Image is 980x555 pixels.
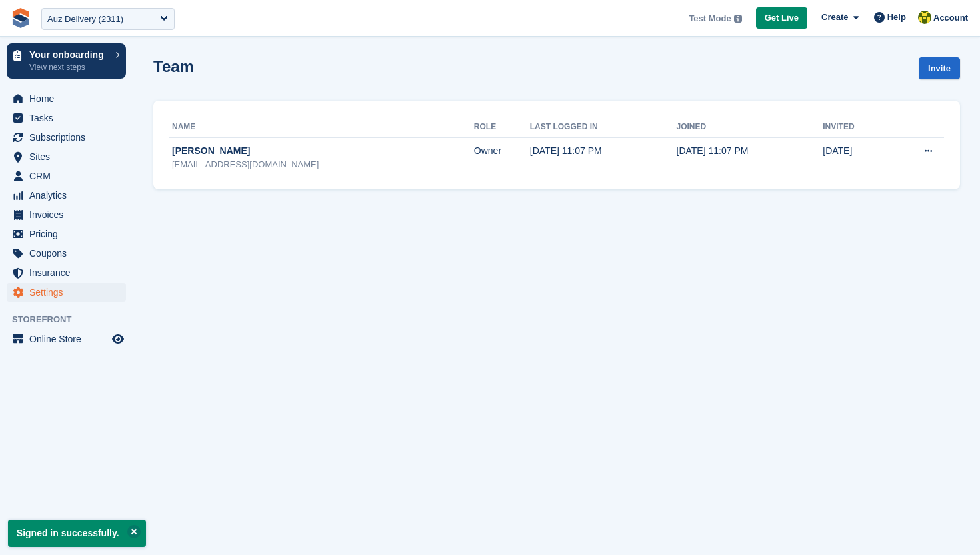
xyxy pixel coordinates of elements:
span: Storefront [12,313,133,326]
th: Last logged in [530,117,677,138]
span: Get Live [765,11,799,25]
img: Rob Sweeney [918,11,931,24]
span: Pricing [29,225,109,243]
a: menu [7,109,126,127]
span: Invoices [29,205,109,224]
a: menu [7,205,126,224]
p: Signed in successfully. [8,520,146,547]
a: Get Live [756,7,807,29]
span: Sites [29,147,109,166]
span: Create [821,11,848,24]
span: CRM [29,167,109,185]
a: menu [7,225,126,243]
span: Insurance [29,263,109,282]
th: Joined [677,117,823,138]
td: Owner [474,137,530,179]
a: menu [7,263,126,282]
a: menu [7,244,126,263]
span: Test Mode [689,12,731,25]
td: [DATE] [823,137,887,179]
img: stora-icon-8386f47178a22dfd0bd8f6a31ec36ba5ce8667c1dd55bd0f319d3a0aa187defe.svg [11,8,31,28]
a: Preview store [110,331,126,347]
a: menu [7,147,126,166]
p: View next steps [29,61,109,73]
span: Subscriptions [29,128,109,147]
span: Online Store [29,330,109,348]
div: Auz Delivery (2311) [47,13,123,26]
span: Account [933,11,968,25]
span: Home [29,89,109,108]
td: [DATE] 11:07 PM [677,137,823,179]
a: menu [7,128,126,147]
td: [DATE] 11:07 PM [530,137,677,179]
div: [EMAIL_ADDRESS][DOMAIN_NAME] [172,158,474,171]
th: Name [169,117,474,138]
img: icon-info-grey-7440780725fd019a000dd9b08b2336e03edf1995a4989e88bcd33f0948082b44.svg [734,15,742,23]
p: Your onboarding [29,50,109,59]
span: Help [887,11,906,24]
a: menu [7,167,126,185]
span: Analytics [29,186,109,205]
a: menu [7,89,126,108]
th: Invited [823,117,887,138]
a: menu [7,283,126,302]
a: menu [7,330,126,348]
th: Role [474,117,530,138]
span: Settings [29,283,109,302]
span: Tasks [29,109,109,127]
a: menu [7,186,126,205]
h1: Team [153,57,194,75]
div: [PERSON_NAME] [172,144,474,158]
span: Coupons [29,244,109,263]
a: Invite [919,57,960,79]
a: Your onboarding View next steps [7,43,126,79]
